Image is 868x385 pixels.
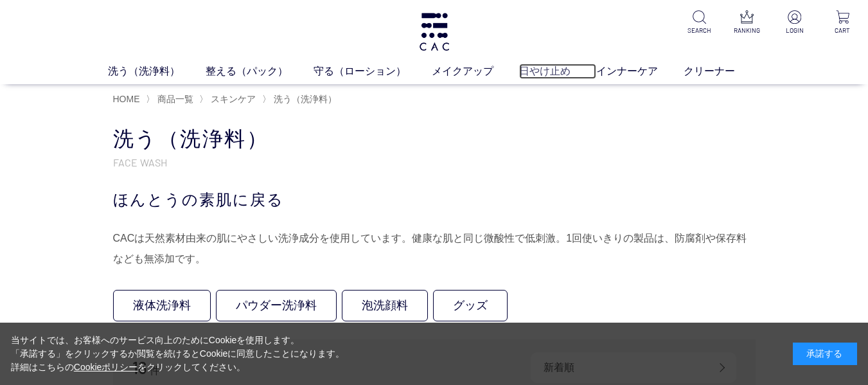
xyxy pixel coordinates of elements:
a: スキンケア [208,94,256,104]
span: スキンケア [211,94,256,104]
a: 守る（ローション） [314,64,432,79]
a: LOGIN [779,10,810,35]
a: 整える（パック） [206,64,314,79]
p: CART [827,26,858,35]
img: logo [418,13,451,51]
a: CART [827,10,858,35]
li: 〉 [262,93,340,105]
h1: 洗う（洗浄料） [113,125,756,153]
a: HOME [113,94,140,104]
a: 洗う（洗浄料） [271,94,337,104]
div: CACは天然素材由来の肌にやさしい洗浄成分を使用しています。健康な肌と同じ微酸性で低刺激。1回使いきりの製品は、防腐剤や保存料なども無添加です。 [113,228,756,269]
a: クリーナー [684,64,761,79]
div: ほんとうの素肌に戻る [113,188,756,211]
a: 液体洗浄料 [113,290,211,321]
p: LOGIN [779,26,810,35]
p: SEARCH [684,26,715,35]
a: 洗う（洗浄料） [108,64,206,79]
p: FACE WASH [113,156,756,169]
a: 商品一覧 [155,94,193,104]
a: SEARCH [684,10,715,35]
a: Cookieポリシー [74,362,138,372]
span: 洗う（洗浄料） [274,94,337,104]
a: インナーケア [596,64,684,79]
a: メイクアップ [432,64,519,79]
div: 承諾する [793,343,857,365]
li: 〉 [199,93,259,105]
a: グッズ [433,290,508,321]
a: RANKING [732,10,763,35]
p: RANKING [732,26,763,35]
a: パウダー洗浄料 [216,290,337,321]
li: 〉 [146,93,197,105]
a: 日やけ止め [519,64,596,79]
span: 商品一覧 [157,94,193,104]
a: 泡洗顔料 [342,290,428,321]
div: 当サイトでは、お客様へのサービス向上のためにCookieを使用します。 「承諾する」をクリックするか閲覧を続けるとCookieに同意したことになります。 詳細はこちらの をクリックしてください。 [11,334,345,374]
